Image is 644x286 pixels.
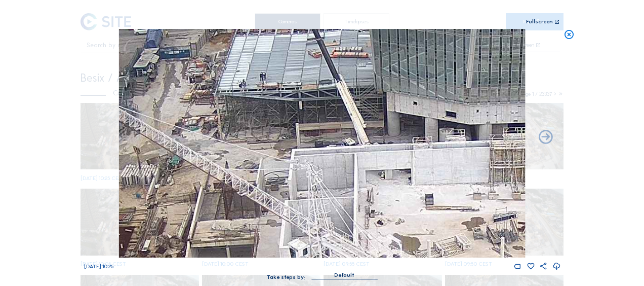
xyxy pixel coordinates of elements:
[526,19,553,25] div: Fullscreen
[311,271,377,279] div: Default
[267,274,305,280] div: Take steps by:
[537,129,554,146] i: Back
[334,271,354,280] div: Default
[84,263,113,270] span: [DATE] 10:25
[119,29,525,258] img: Image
